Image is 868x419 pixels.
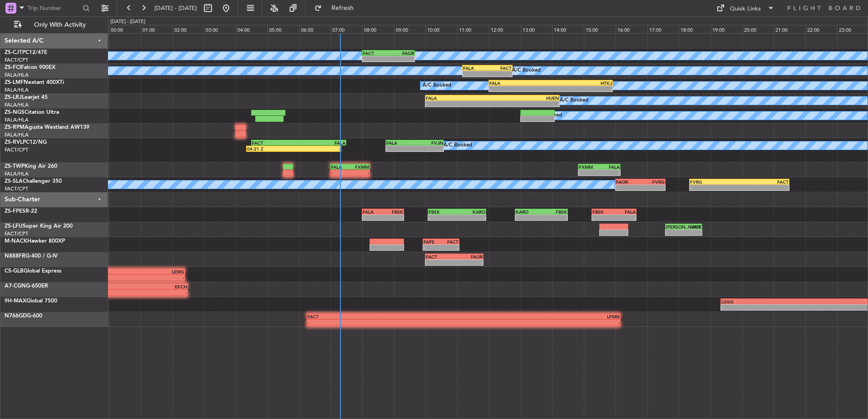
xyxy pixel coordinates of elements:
div: 04:00 [236,25,267,33]
a: A7-CGNG-650ER [5,283,48,289]
div: A/C Booked [512,64,541,78]
div: FALA [599,164,620,170]
a: ZS-FCIFalcon 900EX [5,65,55,70]
span: M-NACK [5,239,27,244]
div: - [386,146,414,151]
div: 22:00 [805,25,837,33]
div: - [454,260,483,265]
div: FALA [463,65,487,71]
div: - [363,56,388,62]
div: FALA [331,164,350,170]
div: FVRG [640,179,664,185]
div: 19:00 [710,25,742,33]
div: 11:00 [457,25,489,33]
span: A7-CGN [5,283,26,289]
span: N766GD [5,313,27,319]
div: - [487,71,511,77]
span: ZS-RVL [5,140,23,145]
div: - [426,260,454,265]
a: N888FRG-400 / G-IV [5,253,58,259]
div: 21:00 [774,25,805,33]
div: - [640,185,664,190]
input: Trip Number [28,1,80,15]
div: FACT [487,65,511,71]
div: - [414,146,443,151]
div: FACT [426,254,454,259]
a: ZS-LMFNextant 400XTi [5,80,64,85]
div: 09:00 [394,25,426,33]
a: FALA/HLA [5,117,29,123]
div: 10:00 [425,25,457,33]
div: FACT [739,179,789,185]
div: - [489,86,551,92]
div: FAGR [388,50,414,56]
div: FALA [489,80,551,86]
a: FALA/HLA [5,72,29,78]
div: - [429,215,457,220]
div: - [388,56,414,62]
div: FALA [363,209,383,214]
div: A/C Booked [423,79,451,93]
div: FVJN [414,140,443,146]
div: KARO [457,209,485,214]
div: 15:00 [584,25,616,33]
button: Refresh [310,1,365,15]
a: ZS-SLAChallenger 350 [5,179,62,184]
div: 00:00 [109,25,141,33]
div: A/C Booked [560,94,588,107]
span: CS-GLB [5,268,24,274]
div: - [579,170,599,175]
div: - [463,71,487,77]
div: FBSK [429,209,457,214]
div: - [541,215,567,220]
a: ZS-FPESR-22 [5,209,37,214]
div: FBSK [541,209,567,214]
div: - [424,245,441,250]
div: 06:00 [299,25,331,33]
span: N888FR [5,253,25,259]
span: ZS-FPE [5,209,22,214]
div: - [350,170,369,175]
div: [DATE] - [DATE] [110,18,145,26]
span: Only With Activity [24,22,96,28]
a: FACT/CPT [5,230,28,237]
div: - [739,185,789,190]
div: - [493,101,559,107]
div: 02:00 [173,25,204,33]
a: FACT/CPT [5,146,28,153]
div: - [614,215,636,220]
div: FBSK [592,209,614,214]
a: FACT/CPT [5,185,28,192]
a: ZS-RVLPC12/NG [5,140,47,145]
a: ZS-TWPKing Air 260 [5,164,57,169]
div: - [684,230,701,235]
div: FACT [307,314,464,319]
div: 01:00 [141,25,173,33]
span: ZS-RPM [5,125,25,130]
div: FALA [426,95,492,101]
div: - [599,170,620,175]
div: FACT [684,224,701,229]
div: Quick Links [730,5,761,14]
div: - [666,230,684,235]
div: 20:00 [742,25,774,33]
div: 03:00 [204,25,236,33]
div: FAOR [454,254,483,259]
span: ZS-LFU [5,224,23,229]
a: FALA/HLA [5,87,29,93]
div: 04:21 Z [247,146,294,151]
span: ZS-TWP [5,164,25,169]
div: - [363,215,383,220]
div: 18:00 [679,25,710,33]
div: 16:00 [616,25,647,33]
div: FACT [363,50,388,56]
a: ZS-CJTPC12/47E [5,50,47,55]
div: FACT [252,140,299,146]
div: FALA [386,140,414,146]
a: FALA/HLA [5,102,29,108]
a: CS-GLBGlobal Express [5,268,61,274]
div: FALA [614,209,636,214]
div: 17:00 [647,25,679,33]
span: Refresh [324,5,362,11]
div: A/C Booked [444,139,472,152]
